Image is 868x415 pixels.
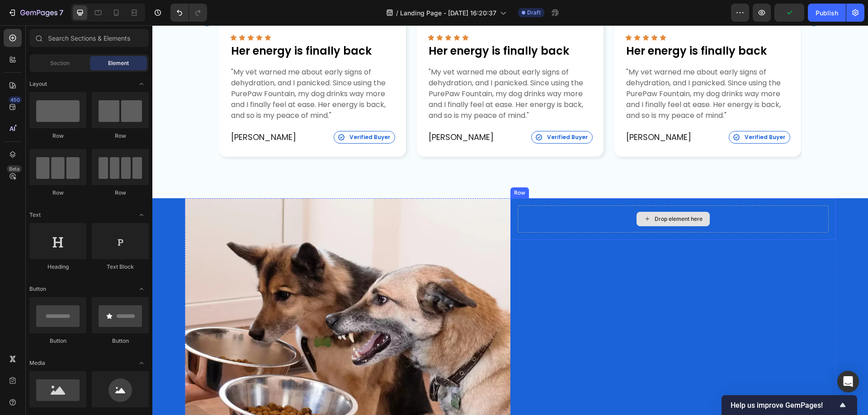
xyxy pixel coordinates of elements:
p: "My vet warned me about early signs of dehydration, and I panicked. Since using the PurePaw Fount... [474,42,637,96]
p: [PERSON_NAME] [276,105,341,119]
iframe: Design area [152,25,868,415]
p: Verified Buyer [395,108,435,116]
div: Undo/Redo [170,4,207,22]
div: Row [360,163,375,172]
span: / [396,8,398,18]
div: Button [29,337,86,345]
span: Text [29,211,41,219]
span: Toggle open [134,356,149,370]
div: Row [29,132,86,140]
button: Show survey - Help us improve GemPages! [731,400,848,410]
div: Text Block [92,263,149,271]
span: Toggle open [134,208,149,222]
p: "My vet warned me about early signs of dehydration, and I panicked. Since using the PurePaw Fount... [276,42,439,96]
div: Row [92,132,149,140]
p: Verified Buyer [197,108,238,116]
span: Layout [29,80,47,88]
input: Search Sections & Elements [29,29,149,47]
div: Button [92,337,149,345]
div: Beta [7,165,22,173]
span: Landing Page - [DATE] 16:20:37 [400,8,496,18]
p: Her energy is finally back [474,19,637,33]
div: Heading [29,263,86,271]
p: 7 [59,7,63,18]
span: Toggle open [134,77,149,91]
span: Section [50,59,70,67]
div: Open Intercom Messenger [837,371,859,392]
span: Draft [527,9,541,17]
span: Toggle open [134,282,149,296]
span: Help us improve GemPages! [731,401,837,410]
p: Verified Buyer [592,108,633,116]
div: Row [29,189,86,197]
button: Publish [808,4,846,22]
button: 7 [4,4,67,22]
p: Her energy is finally back [276,19,439,33]
span: Element [108,59,129,67]
div: Publish [816,8,838,18]
p: [PERSON_NAME] [474,105,539,119]
div: Row [92,189,149,197]
span: Button [29,285,46,293]
div: Drop element here [502,190,550,197]
div: 450 [9,96,22,103]
span: Media [29,359,45,367]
